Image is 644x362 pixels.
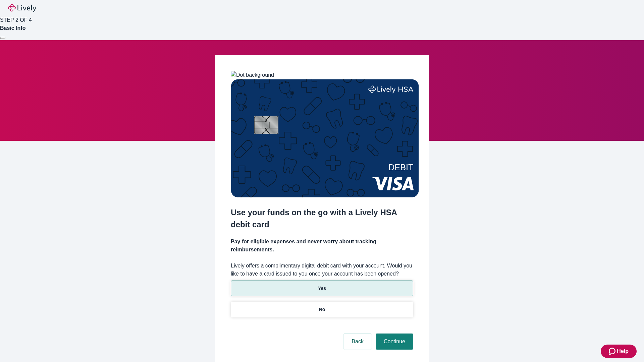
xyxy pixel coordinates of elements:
[617,347,629,355] span: Help
[343,334,372,350] button: Back
[231,206,413,231] h2: Use your funds on the go with a Lively HSA debit card
[601,345,637,358] button: Zendesk support iconHelp
[231,281,413,296] button: Yes
[609,347,617,355] svg: Zendesk support icon
[231,262,413,278] label: Lively offers a complimentary digital debit card with your account. Would you like to have a card...
[231,302,413,317] button: No
[318,285,326,292] p: Yes
[376,334,413,350] button: Continue
[231,79,419,197] img: Debit card
[319,306,325,313] p: No
[231,71,274,79] img: Dot background
[8,4,36,12] img: Lively
[231,238,413,254] h4: Pay for eligible expenses and never worry about tracking reimbursements.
